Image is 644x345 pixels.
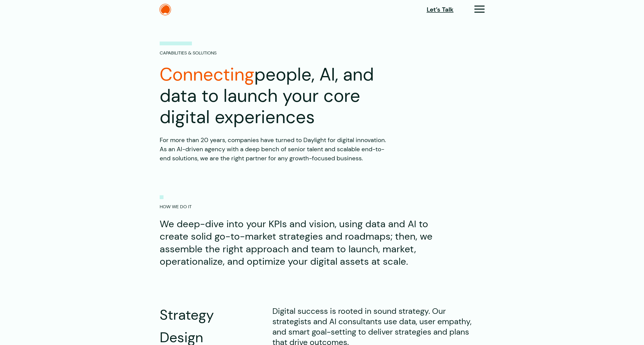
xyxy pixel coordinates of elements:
p: Capabilities & Solutions [160,42,217,56]
h1: people, AI, and data to launch your core digital experiences [160,64,414,128]
p: HOW WE DO IT [160,195,192,210]
span: Strategy [160,306,214,324]
h2: We deep-dive into your KPIs and vision, using data and AI to create solid go-to-market strategies... [160,218,435,268]
a: Let’s Talk [427,5,454,14]
p: For more than 20 years, companies have turned to Daylight for digital innovation. As an AI-driven... [160,136,388,163]
span: Connecting [160,63,254,86]
a: Strategy [160,306,255,324]
img: The Daylight Studio Logo [159,4,171,15]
